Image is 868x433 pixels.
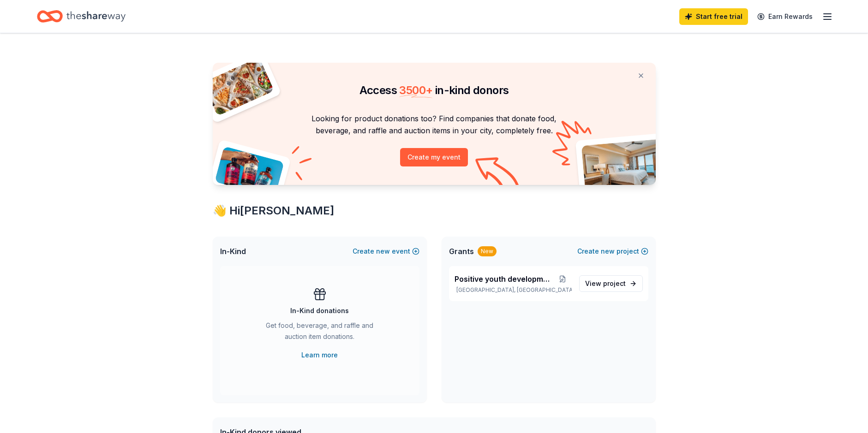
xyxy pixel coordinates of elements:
span: new [601,246,615,257]
img: Pizza [202,57,274,116]
span: Access in-kind donors [359,83,509,97]
p: [GEOGRAPHIC_DATA], [GEOGRAPHIC_DATA] [455,286,572,294]
div: New [478,246,497,256]
a: View project [579,275,643,292]
div: Get food, beverage, and raffle and auction item donations. [257,320,383,346]
a: Home [37,6,126,27]
span: Positive youth development [455,273,554,285]
a: Earn Rewards [752,8,818,25]
span: View [585,278,626,289]
span: 3500 + [399,83,432,97]
a: Learn more [301,350,338,361]
span: project [603,279,626,287]
img: Curvy arrow [475,157,521,192]
span: In-Kind [220,246,246,257]
button: Create my event [400,148,468,166]
a: Start free trial [679,8,748,25]
p: Looking for product donations too? Find companies that donate food, beverage, and raffle and auct... [224,113,645,137]
button: Createnewevent [353,246,419,257]
div: In-Kind donations [290,305,349,316]
div: 👋 Hi [PERSON_NAME] [213,203,656,218]
button: Createnewproject [577,246,648,257]
span: new [376,246,390,257]
span: Grants [449,246,474,257]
